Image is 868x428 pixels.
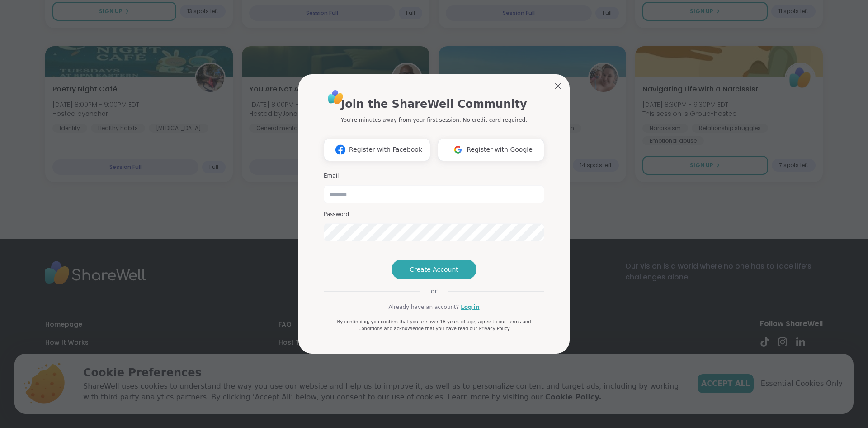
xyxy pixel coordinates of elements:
[438,139,544,161] button: Register with Google
[337,319,506,324] span: By continuing, you confirm that you are over 18 years of age, agree to our
[341,96,527,112] h1: Join the ShareWell Community
[467,145,533,154] span: Register with Google
[479,326,509,331] a: Privacy Policy
[341,116,527,124] p: You're minutes away from your first session. No credit card required.
[325,87,346,107] img: ShareWell Logo
[358,319,531,331] a: Terms and Conditions
[324,211,544,218] h3: Password
[449,141,467,158] img: ShareWell Logomark
[324,139,430,161] button: Register with Facebook
[392,260,476,279] button: Create Account
[461,303,479,311] a: Log in
[332,141,349,158] img: ShareWell Logomark
[349,145,422,154] span: Register with Facebook
[420,287,448,296] span: or
[388,303,459,311] span: Already have an account?
[324,172,544,180] h3: Email
[384,326,477,331] span: and acknowledge that you have read our
[410,265,458,274] span: Create Account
